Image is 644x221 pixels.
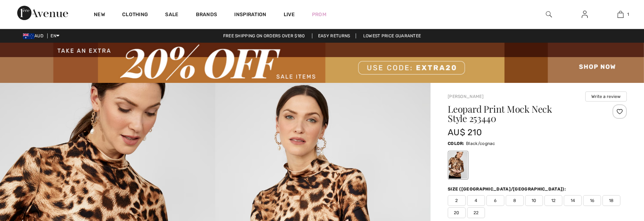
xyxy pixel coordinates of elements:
a: New [94,11,105,19]
span: 8 [506,195,524,206]
button: Write a review [585,91,627,102]
h1: Leopard Print Mock Neck Style 253440 [448,104,597,123]
span: 4 [467,195,485,206]
a: Prom [312,11,326,18]
img: My Info [582,10,588,19]
span: 18 [602,195,620,206]
a: Clothing [122,11,148,19]
span: 22 [467,207,485,218]
div: Black/cognac [449,152,467,179]
span: 12 [544,195,562,206]
a: Live [284,11,295,18]
span: EN [51,33,59,38]
img: My Bag [617,10,624,19]
span: 6 [486,195,504,206]
a: Lowest Price Guarantee [357,33,427,38]
span: 2 [448,195,466,206]
img: Australian Dollar [23,33,34,39]
span: 10 [525,195,543,206]
span: AUD [23,33,46,38]
span: Inspiration [234,11,266,19]
a: Sale [165,11,178,19]
a: Easy Returns [312,33,356,38]
span: 16 [583,195,601,206]
a: Free shipping on orders over $180 [217,33,311,38]
span: 20 [448,207,466,218]
span: Color: [448,141,465,146]
span: 1 [627,11,629,18]
img: search the website [546,10,552,19]
img: 1ère Avenue [17,6,68,20]
a: [PERSON_NAME] [448,94,484,99]
span: 14 [564,195,582,206]
a: Sign In [576,10,593,19]
div: Size ([GEOGRAPHIC_DATA]/[GEOGRAPHIC_DATA]): [448,186,567,192]
a: 1 [603,10,638,19]
iframe: Opens a widget where you can find more information [598,167,637,185]
span: AU$ 210 [448,127,482,137]
a: Brands [196,11,217,19]
span: Black/cognac [466,141,495,146]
